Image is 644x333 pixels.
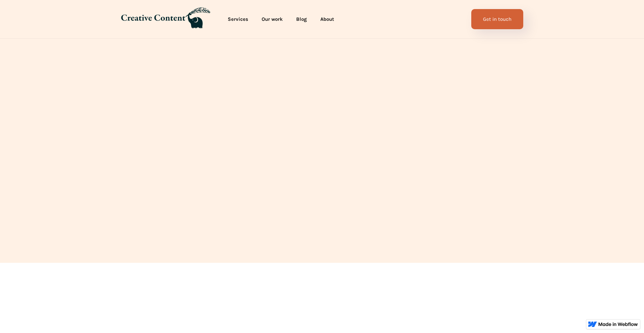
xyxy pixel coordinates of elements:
a: Blog [289,12,314,26]
img: Made in Webflow [598,322,638,326]
a: About [314,12,341,26]
a: Services [221,12,255,26]
a: home [121,7,210,31]
a: Get in touch [471,9,523,29]
a: Our work [255,12,289,26]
